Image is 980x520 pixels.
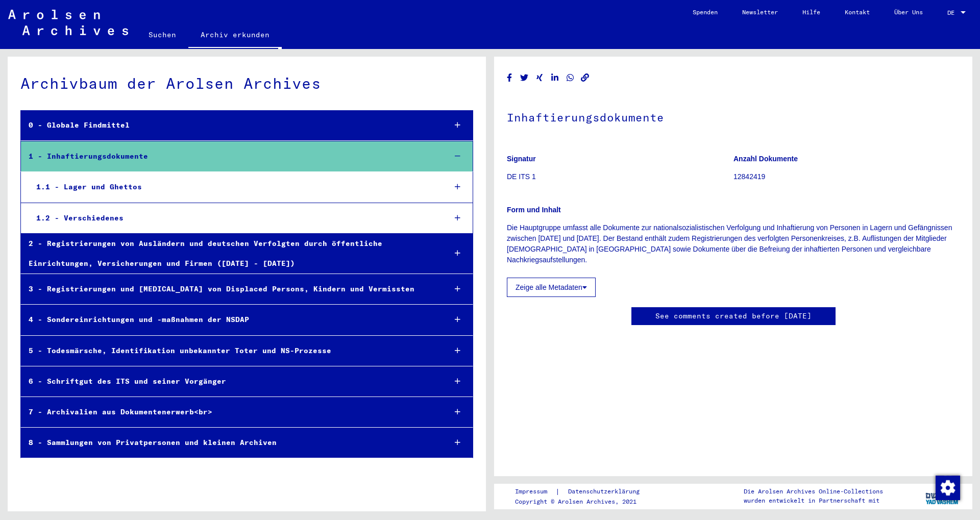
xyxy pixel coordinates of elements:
[507,155,536,163] b: Signatur
[923,483,962,509] img: yv_logo.png
[504,71,515,84] button: Share on Facebook
[936,476,960,500] img: Zustimmung ändern
[507,206,561,214] b: Form und Inhalt
[744,496,883,505] p: wurden entwickelt in Partnerschaft mit
[580,71,591,84] button: Copy link
[565,71,576,84] button: Share on WhatsApp
[519,71,530,84] button: Share on Twitter
[744,487,883,496] p: Die Arolsen Archives Online-Collections
[136,22,188,47] a: Suchen
[507,222,960,265] p: Die Hauptgruppe umfasst alle Dokumente zur nationalsozialistischen Verfolgung und Inhaftierung vo...
[188,22,282,49] a: Archiv erkunden
[655,311,812,321] a: See comments created before [DATE]
[21,341,438,361] div: 5 - Todesmärsche, Identifikation unbekannter Toter und NS-Prozesse
[947,9,959,16] span: DE
[534,71,545,84] button: Share on Xing
[550,71,560,84] button: Share on LinkedIn
[21,279,438,299] div: 3 - Registrierungen und [MEDICAL_DATA] von Displaced Persons, Kindern und Vermissten
[515,486,555,497] a: Impressum
[21,310,438,330] div: 4 - Sondereinrichtungen und -maßnahmen der NSDAP
[507,278,596,297] button: Zeige alle Metadaten
[560,486,652,497] a: Datenschutzerklärung
[21,433,438,453] div: 8 - Sammlungen von Privatpersonen und kleinen Archiven
[733,171,960,182] p: 12842419
[29,177,438,197] div: 1.1 - Lager und Ghettos
[29,208,438,228] div: 1.2 - Verschiedenes
[733,155,798,163] b: Anzahl Dokumente
[21,146,438,166] div: 1 - Inhaftierungsdokumente
[507,171,733,182] p: DE ITS 1
[21,402,438,422] div: 7 - Archivalien aus Dokumentenerwerb<br>
[21,115,438,135] div: 0 - Globale Findmittel
[507,94,960,139] h1: Inhaftierungsdokumente
[515,486,652,497] div: |
[21,372,438,391] div: 6 - Schriftgut des ITS und seiner Vorgänger
[515,497,652,506] p: Copyright © Arolsen Archives, 2021
[8,10,128,35] img: Arolsen_neg.svg
[21,234,438,274] div: 2 - Registrierungen von Ausländern und deutschen Verfolgten durch öffentliche Einrichtungen, Vers...
[20,72,473,95] div: Archivbaum der Arolsen Archives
